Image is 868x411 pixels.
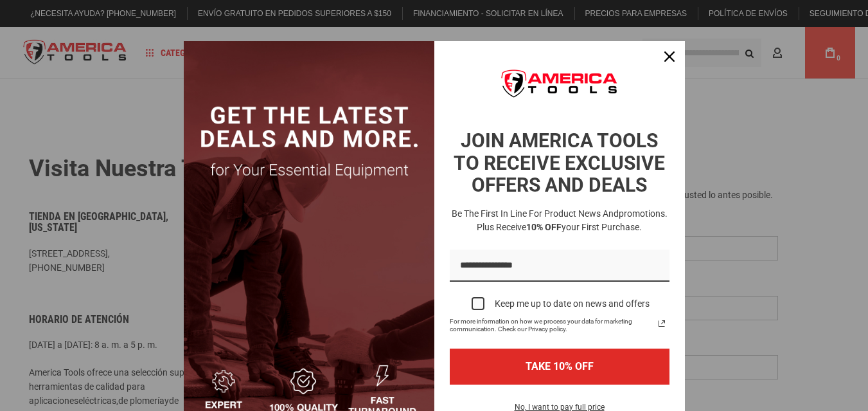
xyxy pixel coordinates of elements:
h3: Be the first in line for product news and [447,207,672,234]
span: For more information on how we process your data for marketing communication. Check our Privacy p... [450,318,654,333]
svg: close icon [664,51,675,62]
button: Close [654,41,685,72]
button: TAKE 10% OFF [450,349,669,384]
span: promotions. Plus receive your first purchase. [477,208,668,232]
strong: JOIN AMERICA TOOLS TO RECEIVE EXCLUSIVE OFFERS AND DEALS [454,129,665,196]
strong: 10% OFF [526,222,562,232]
a: Read our Privacy Policy [654,316,669,331]
svg: link icon [654,316,669,331]
div: Keep me up to date on news and offers [495,298,650,309]
input: Email field [450,250,669,282]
